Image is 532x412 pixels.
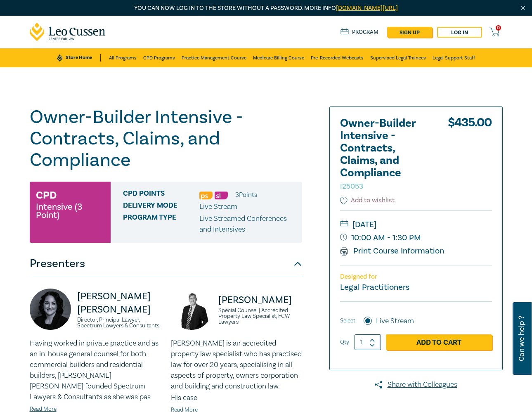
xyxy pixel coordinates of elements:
img: https://s3.ap-southeast-2.amazonaws.com/leo-cussen-store-production-content/Contacts/Donna%20Abu-... [30,289,71,330]
div: $ 435.00 [448,117,492,196]
img: Professional Skills [199,192,213,199]
a: Add to Cart [386,334,492,350]
label: Qty [340,338,349,347]
p: Live Streamed Conferences and Intensives [199,213,296,235]
a: Program [340,28,379,36]
span: Select: [340,316,357,325]
h3: CPD [36,188,57,203]
a: [DOMAIN_NAME][URL] [336,4,398,12]
a: Practice Management Course [182,48,246,67]
a: Medicare Billing Course [253,48,304,67]
li: 3 Point s [235,189,257,200]
small: Special Counsel | Accredited Property Law Specialist, FCW Lawyers [218,308,302,325]
a: Supervised Legal Trainees [370,48,426,67]
small: I25053 [340,182,363,191]
p: Having worked in private practice and as an in-house general counsel for both commercial builders... [30,338,161,403]
img: https://s3.ap-southeast-2.amazonaws.com/leo-cussen-store-production-content/Contacts/David%20McKe... [171,289,212,330]
span: Delivery Mode [123,201,199,212]
h1: Owner-Builder Intensive - Contracts, Claims, and Compliance [30,107,302,171]
span: Live Stream [199,202,237,211]
p: His case [171,393,302,403]
small: 10:00 AM - 1:30 PM [340,231,492,244]
button: Presenters [30,251,302,276]
input: 1 [355,334,381,350]
span: Program type [123,213,199,235]
span: 0 [496,25,501,31]
a: Log in [437,27,482,38]
p: [PERSON_NAME] [PERSON_NAME] [77,290,161,316]
a: CPD Programs [143,48,175,67]
small: [DATE] [340,218,492,231]
a: Print Course Information [340,246,445,256]
a: Share with Colleagues [329,379,503,390]
span: Can we help ? [518,307,525,370]
p: [PERSON_NAME] is an accredited property law specialist who has practised law for over 20 years, s... [171,338,302,392]
a: All Programs [109,48,137,67]
a: Pre-Recorded Webcasts [311,48,364,67]
a: Store Home [57,54,100,62]
p: [PERSON_NAME] [218,294,302,307]
img: Substantive Law [215,192,228,199]
small: Intensive (3 Point) [36,203,104,219]
a: Legal Support Staff [433,48,475,67]
label: Live Stream [376,316,414,327]
h2: Owner-Builder Intensive - Contracts, Claims, and Compliance [340,117,431,192]
p: Designed for [340,273,492,281]
p: You can now log in to the store without a password. More info [30,4,503,13]
small: Legal Practitioners [340,282,409,293]
img: Close [520,5,527,12]
a: sign up [387,27,432,38]
small: Director, Principal Lawyer, Spectrum Lawyers & Consultants [77,317,161,329]
span: CPD Points [123,189,199,200]
button: Add to wishlist [340,196,395,205]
